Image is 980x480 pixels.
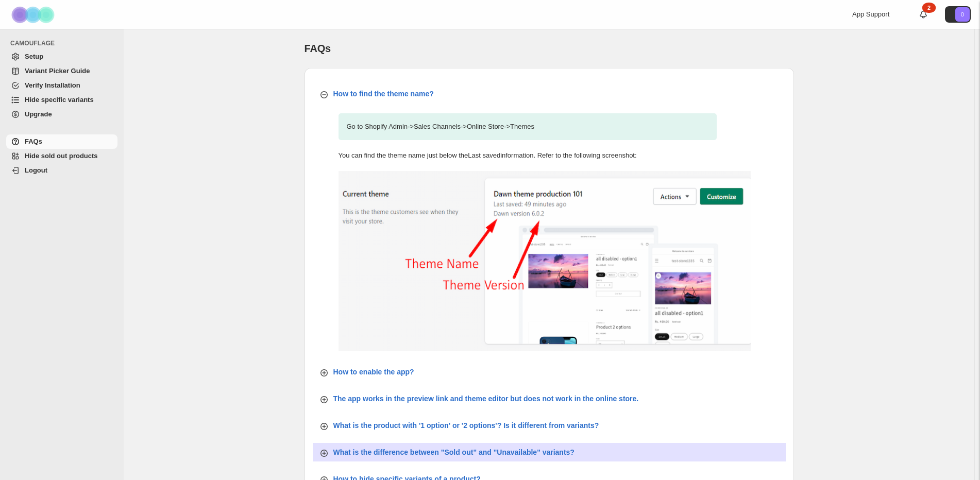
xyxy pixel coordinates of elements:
p: How to find the theme name? [333,89,434,99]
span: Setup [25,53,43,60]
a: Variant Picker Guide [6,64,117,78]
a: Setup [6,49,117,64]
text: 0 [961,11,964,18]
button: How to find the theme name? [313,84,786,103]
p: You can find the theme name just below the Last saved information. Refer to the following screens... [339,150,717,161]
span: Variant Picker Guide [25,67,90,75]
a: Hide sold out products [6,149,117,163]
span: App Support [852,10,889,18]
p: What is the product with '1 option' or '2 options'? Is it different from variants? [333,420,599,431]
span: Avatar with initials 0 [955,7,970,22]
span: Verify Installation [25,81,80,89]
div: 2 [922,3,936,13]
span: Upgrade [25,110,52,118]
button: How to enable the app? [313,363,786,381]
a: Verify Installation [6,78,117,93]
a: 2 [918,9,928,20]
a: Logout [6,163,117,178]
img: Camouflage [8,1,60,29]
a: FAQs [6,134,117,149]
img: find-theme-name [339,171,751,351]
button: What is the difference between "Sold out" and "Unavailable" variants? [313,443,786,461]
button: What is the product with '1 option' or '2 options'? Is it different from variants? [313,416,786,435]
a: Upgrade [6,107,117,122]
p: What is the difference between "Sold out" and "Unavailable" variants? [333,447,575,457]
a: Hide specific variants [6,93,117,107]
span: CAMOUFLAGE [10,39,119,47]
span: FAQs [25,138,42,145]
p: The app works in the preview link and theme editor but does not work in the online store. [333,393,639,404]
button: Avatar with initials 0 [945,6,971,23]
p: Go to Shopify Admin -> Sales Channels -> Online Store -> Themes [339,113,717,140]
span: Logout [25,166,47,174]
button: The app works in the preview link and theme editor but does not work in the online store. [313,389,786,408]
span: Hide sold out products [25,152,98,160]
p: How to enable the app? [333,367,414,377]
span: Hide specific variants [25,96,94,104]
span: FAQs [305,43,331,54]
